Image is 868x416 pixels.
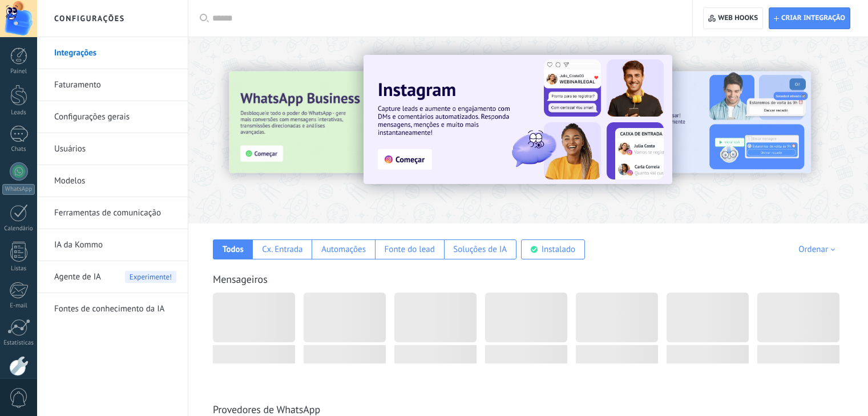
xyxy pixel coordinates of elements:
div: Fonte do lead [385,244,435,255]
li: Agente de IA [37,261,188,293]
a: IA da Kommo [54,229,176,261]
a: Provedores de WhatsApp [213,403,320,416]
div: Painel [2,68,35,75]
span: Web hooks [718,14,758,23]
li: Usuários [37,133,188,165]
div: Chats [2,146,35,153]
div: Estatísticas [2,339,35,347]
a: Ferramentas de comunicação [54,197,176,229]
span: Agente de IA [54,261,101,293]
div: Listas [2,265,35,273]
div: Calendário [2,225,35,233]
div: Automações [321,244,366,255]
a: Faturamento [54,69,176,101]
span: Experimente! [125,271,176,283]
div: Todos [223,244,244,255]
img: Slide 2 [568,71,811,173]
div: E-mail [2,302,35,310]
button: Web hooks [703,7,763,29]
li: Fontes de conhecimento da IA [37,293,188,325]
div: Ordenar [798,244,839,255]
li: IA da Kommo [37,229,188,261]
img: Slide 3 [229,71,472,173]
li: Ferramentas de comunicação [37,197,188,229]
a: Configurações gerais [54,101,176,133]
a: Integrações [54,37,176,69]
li: Modelos [37,165,188,197]
a: Modelos [54,165,176,197]
li: Integrações [37,37,188,69]
div: Cx. Entrada [262,244,302,255]
div: WhatsApp [2,184,35,195]
span: Criar integração [781,14,845,23]
a: Fontes de conhecimento da IA [54,293,176,325]
button: Criar integração [769,7,850,29]
li: Configurações gerais [37,101,188,133]
a: Usuários [54,133,176,165]
a: Agente de IA Experimente! [54,261,176,293]
img: Slide 1 [364,55,672,184]
div: Instalado [542,244,575,255]
div: Soluções de IA [453,244,507,255]
a: Mensageiros [213,273,268,286]
div: Leads [2,109,35,117]
li: Faturamento [37,69,188,101]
